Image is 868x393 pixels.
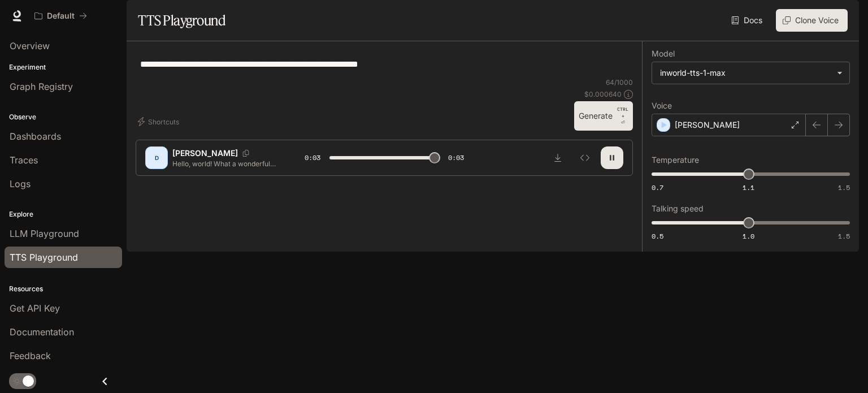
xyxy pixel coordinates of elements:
p: [PERSON_NAME] [675,119,740,131]
h1: TTS Playground [138,9,225,32]
button: GenerateCTRL +⏎ [574,101,633,131]
p: Default [47,11,75,21]
button: All workspaces [29,5,92,27]
a: Docs [729,9,767,32]
button: Copy Voice ID [238,150,254,157]
span: 1.0 [743,231,754,241]
p: ⏎ [617,106,628,126]
span: 0.7 [652,183,663,192]
p: Voice [652,102,672,110]
button: Shortcuts [136,113,184,131]
p: Hello, world! What a wonderful day to be a text-to-speech model! [172,159,277,169]
p: CTRL + [617,106,628,119]
button: Download audio [546,146,569,169]
div: inworld-tts-1-max [652,62,849,84]
span: 1.5 [838,231,850,241]
p: $ 0.000640 [584,89,622,99]
span: 1.5 [838,183,850,192]
p: Talking speed [652,205,704,213]
span: 0:03 [305,152,320,163]
span: 0:03 [448,152,464,163]
div: inworld-tts-1-max [660,67,831,79]
button: Clone Voice [776,9,848,32]
span: 1.1 [743,183,754,192]
p: Temperature [652,156,699,164]
p: Model [652,50,675,58]
p: [PERSON_NAME] [172,148,238,159]
span: 0.5 [652,231,663,241]
div: D [147,149,166,167]
p: 64 / 1000 [606,77,633,87]
button: Inspect [574,146,596,169]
